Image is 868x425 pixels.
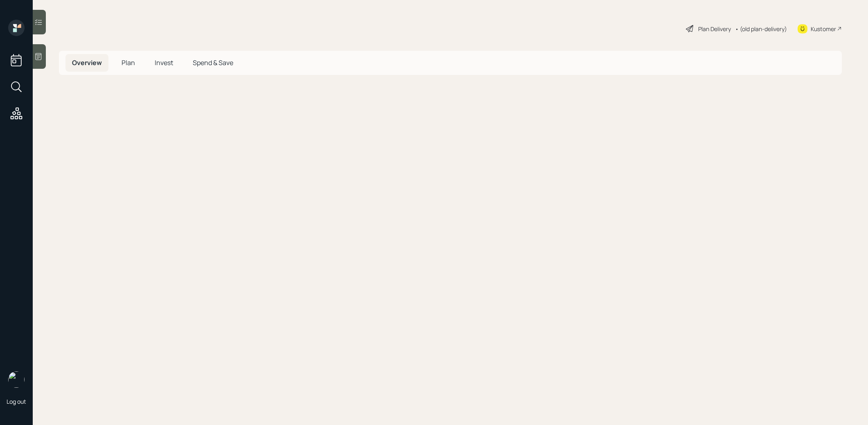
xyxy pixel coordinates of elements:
[698,25,731,33] div: Plan Delivery
[122,58,135,67] span: Plan
[72,58,102,67] span: Overview
[8,371,25,388] img: treva-nostdahl-headshot.png
[7,398,26,405] div: Log out
[735,25,787,33] div: • (old plan-delivery)
[155,58,173,67] span: Invest
[193,58,233,67] span: Spend & Save
[811,25,836,33] div: Kustomer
